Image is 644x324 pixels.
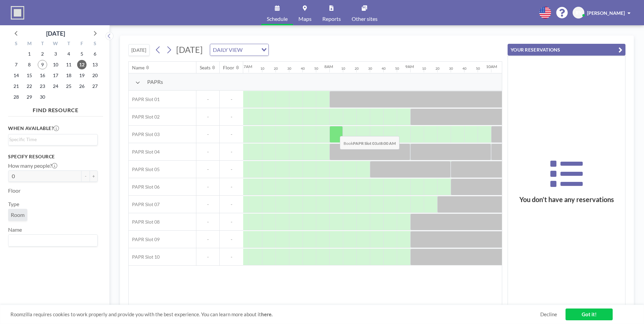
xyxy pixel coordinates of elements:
[11,212,25,218] span: Room
[196,219,219,225] span: -
[352,16,378,22] span: Other sites
[341,66,345,71] div: 10
[64,49,73,59] span: Thursday, September 4, 2025
[301,66,305,71] div: 40
[75,40,88,48] div: F
[25,49,34,59] span: Monday, September 1, 2025
[210,44,268,56] div: Search for option
[322,16,341,22] span: Reports
[261,311,272,317] a: here.
[25,71,34,80] span: Monday, September 15, 2025
[422,66,426,71] div: 10
[25,60,34,69] span: Monday, September 8, 2025
[128,44,150,56] button: [DATE]
[38,92,47,102] span: Tuesday, September 30, 2025
[49,40,62,48] div: W
[196,201,219,207] span: -
[566,309,613,320] a: Got it!
[220,236,243,242] span: -
[8,104,103,114] h4: FIND RESOURCE
[10,40,23,48] div: S
[196,114,219,120] span: -
[200,65,211,71] div: Seats
[51,82,60,91] span: Wednesday, September 24, 2025
[220,254,243,260] span: -
[129,114,160,120] span: PAPR Slot 02
[196,96,219,102] span: -
[196,149,219,155] span: -
[11,60,21,69] span: Sunday, September 7, 2025
[368,66,372,71] div: 30
[129,184,160,190] span: PAPR Slot 06
[196,236,219,242] span: -
[8,201,19,207] label: Type
[51,49,60,59] span: Wednesday, September 3, 2025
[508,195,625,204] h3: You don’t have any reservations
[147,78,163,85] span: PAPRs
[129,201,160,207] span: PAPR Slot 07
[8,162,57,169] label: How many people?
[449,66,453,71] div: 30
[11,71,21,80] span: Sunday, September 14, 2025
[77,49,87,59] span: Friday, September 5, 2025
[380,141,396,146] b: 8:00 AM
[129,236,160,242] span: PAPR Slot 09
[395,66,399,71] div: 50
[90,71,100,80] span: Saturday, September 20, 2025
[8,154,98,160] h3: Specify resource
[382,66,386,71] div: 40
[38,71,47,80] span: Tuesday, September 16, 2025
[508,44,625,56] button: YOUR RESERVATIONS
[353,141,377,146] b: PAPR Slot 03
[176,44,203,55] span: [DATE]
[82,170,90,182] button: -
[220,114,243,120] span: -
[129,131,160,137] span: PAPR Slot 03
[129,254,160,260] span: PAPR Slot 10
[196,254,219,260] span: -
[405,64,414,69] div: 9AM
[220,219,243,225] span: -
[25,92,34,102] span: Monday, September 29, 2025
[9,136,94,143] input: Search for option
[8,235,97,246] div: Search for option
[38,82,47,91] span: Tuesday, September 23, 2025
[9,236,94,245] input: Search for option
[38,49,47,59] span: Tuesday, September 2, 2025
[129,219,160,225] span: PAPR Slot 08
[90,82,100,91] span: Saturday, September 27, 2025
[11,92,21,102] span: Sunday, September 28, 2025
[314,66,318,71] div: 50
[77,82,87,91] span: Friday, September 26, 2025
[46,29,65,38] div: [DATE]
[51,60,60,69] span: Wednesday, September 10, 2025
[287,66,291,71] div: 30
[576,10,582,16] span: RY
[77,71,87,80] span: Friday, September 19, 2025
[587,10,625,16] span: [PERSON_NAME]
[274,66,278,71] div: 20
[220,131,243,137] span: -
[88,40,101,48] div: S
[90,170,98,182] button: +
[486,64,497,69] div: 10AM
[260,66,264,71] div: 10
[11,82,21,91] span: Sunday, September 21, 2025
[196,166,219,172] span: -
[23,40,36,48] div: M
[244,64,252,69] div: 7AM
[267,16,288,22] span: Schedule
[196,131,219,137] span: -
[64,60,73,69] span: Thursday, September 11, 2025
[355,66,359,71] div: 20
[220,201,243,207] span: -
[298,16,312,22] span: Maps
[220,166,243,172] span: -
[462,66,466,71] div: 40
[10,311,540,318] span: Roomzilla requires cookies to work properly and provide you with the best experience. You can lea...
[436,66,440,71] div: 20
[90,49,100,59] span: Saturday, September 6, 2025
[36,40,49,48] div: T
[11,6,24,20] img: organization-logo
[476,66,480,71] div: 50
